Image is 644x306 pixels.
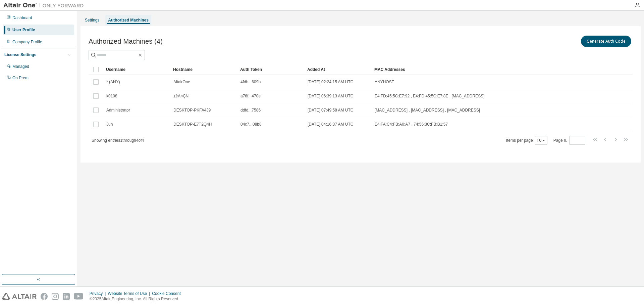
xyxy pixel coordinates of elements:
[106,93,117,99] span: k0108
[41,293,48,300] img: facebook.svg
[553,136,585,145] span: Page n.
[581,36,631,47] button: Generate Auth Code
[374,64,562,75] div: MAC Addresses
[74,293,84,300] img: youtube.svg
[89,38,163,45] span: Authorized Machines (4)
[240,79,261,85] span: 4fdb...609b
[375,122,448,127] span: E4:FA:C4:FB:A0:A7 , 74:56:3C:FB:B1:57
[506,136,547,145] span: Items per page
[308,93,354,99] span: [DATE] 06:39:13 AM UTC
[240,122,262,127] span: 04c7...08b8
[173,107,211,113] span: DESKTOP-PKFA4J9
[85,17,99,23] div: Settings
[106,79,120,85] span: * (ANY)
[308,107,354,113] span: [DATE] 07:49:58 AM UTC
[307,64,369,75] div: Added At
[2,293,37,300] img: altair_logo.svg
[240,107,261,113] span: ddfd...7586
[240,64,302,75] div: Auth Token
[106,122,113,127] span: Jun
[173,79,190,85] span: AltairOne
[52,293,59,300] img: instagram.svg
[90,296,185,302] p: © 2025 Altair Engineering, Inc. All Rights Reserved.
[4,52,36,57] div: License Settings
[240,93,261,99] span: a76f...470e
[308,122,354,127] span: [DATE] 04:16:37 AM UTC
[375,93,484,99] span: E4:FD:45:5C:E7:92 , E4:FD:45:5C:E7:8E , [MAC_ADDRESS]
[63,293,70,300] img: linkedin.svg
[375,79,394,85] span: ANYHOST
[12,27,35,33] div: User Profile
[12,39,42,45] div: Company Profile
[90,291,108,296] div: Privacy
[375,107,480,113] span: [MAC_ADDRESS] , [MAC_ADDRESS] , [MAC_ADDRESS]
[173,64,235,75] div: Hostname
[152,291,184,296] div: Cookie Consent
[3,2,87,9] img: Altair One
[173,122,212,127] span: DESKTOP-E7T2Q4H
[12,75,29,81] div: On Prem
[92,138,144,143] span: Showing entries 1 through 4 of 4
[12,15,32,20] div: Dashboard
[106,64,168,75] div: Username
[108,17,149,23] div: Authorized Machines
[537,138,546,143] button: 10
[108,291,152,296] div: Website Terms of Use
[12,64,29,69] div: Managed
[173,93,189,99] span: ±èÃ¤ÇÑ
[308,79,354,85] span: [DATE] 02:24:15 AM UTC
[106,107,130,113] span: Administrator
